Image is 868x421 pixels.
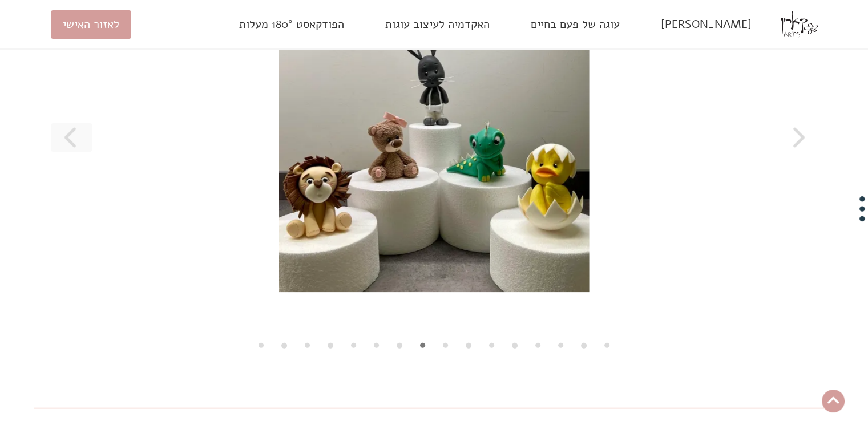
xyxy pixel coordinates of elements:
[519,10,632,39] a: עוגה של פעם בחיים
[51,10,131,39] a: לאזור האישי
[373,10,502,39] a: האקדמיה לעיצוב עוגות
[649,10,764,39] a: [PERSON_NAME]
[781,6,818,43] img: logo
[227,10,356,39] a: הפודקאסט 180° מעלות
